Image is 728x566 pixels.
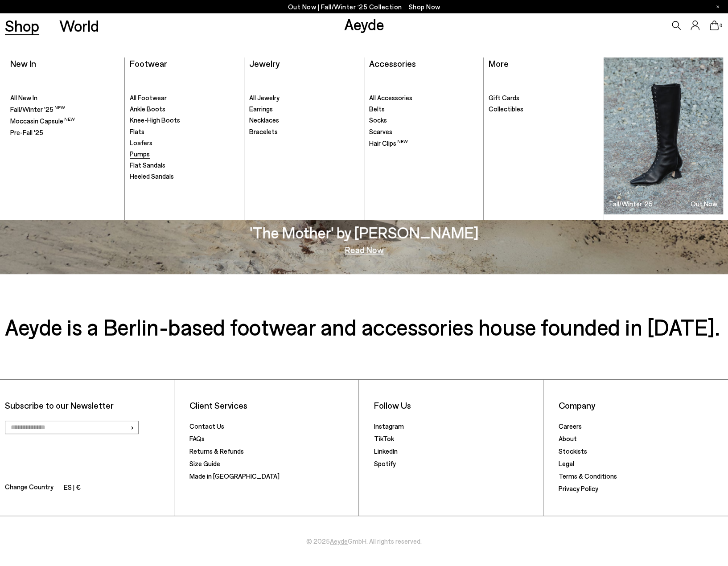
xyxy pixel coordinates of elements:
a: Contact Us [189,422,224,430]
a: All Footwear [130,94,239,103]
span: Navigate to /collections/new-in [409,3,440,11]
li: ES | € [64,482,81,494]
span: Pumps [130,150,150,158]
a: Spotify [374,459,396,468]
a: LinkedIn [374,447,398,455]
li: Client Services [189,400,354,411]
a: Collectibles [489,105,598,114]
span: › [130,421,134,434]
a: 0 [710,21,719,30]
a: All Jewelry [249,94,358,103]
span: All Jewelry [249,94,280,102]
span: Gift Cards [489,94,519,102]
span: Necklaces [249,116,279,124]
a: World [59,18,99,33]
a: New In [10,58,36,69]
a: Knee-High Boots [130,116,239,125]
a: Aeyde [344,15,384,33]
span: All New In [10,94,37,102]
span: Flat Sandals [130,161,165,169]
span: Belts [369,105,385,113]
p: Out Now | Fall/Winter ‘25 Collection [288,1,440,12]
a: Earrings [249,105,358,114]
span: All Footwear [130,94,167,102]
a: Moccasin Capsule [10,116,119,126]
a: Pre-Fall '25 [10,128,119,137]
span: Pre-Fall '25 [10,128,43,136]
a: Hair Clips [369,139,478,148]
span: Socks [369,116,387,124]
a: Instagram [374,422,404,430]
span: Scarves [369,127,392,135]
span: Change Country [5,481,53,494]
a: Legal [559,459,574,468]
span: Fall/Winter '25 [10,105,65,113]
a: Fall/Winter '25 [10,105,119,114]
span: Hair Clips [369,139,408,147]
a: Made in [GEOGRAPHIC_DATA] [189,472,280,480]
span: Earrings [249,105,273,113]
li: Follow Us [374,400,538,411]
a: Loafers [130,139,239,148]
a: FAQs [189,435,205,443]
span: Knee-High Boots [130,116,180,124]
a: Read Now [345,245,383,254]
img: Group_1295_900x.jpg [604,57,723,214]
a: Accessories [369,58,416,69]
span: 0 [719,23,723,28]
span: Ankle Boots [130,105,165,113]
a: Careers [559,422,582,430]
h3: 'The Mother' by [PERSON_NAME] [250,225,478,240]
a: Ankle Boots [130,105,239,114]
span: Loafers [130,139,152,147]
a: Gift Cards [489,94,598,103]
a: Heeled Sandals [130,172,239,181]
a: Size Guide [189,459,220,468]
p: Subscribe to our Newsletter [5,400,169,411]
a: Pumps [130,150,239,159]
a: Returns & Refunds [189,447,244,455]
a: Stockists [559,447,587,455]
span: Collectibles [489,105,523,113]
a: All Accessories [369,94,478,103]
a: Shop [5,18,39,33]
a: Socks [369,116,478,125]
a: Privacy Policy [559,484,598,492]
span: All Accessories [369,94,412,102]
a: Jewelry [249,58,280,69]
a: Aeyde [330,537,348,545]
li: Company [559,400,723,411]
h3: Fall/Winter '25 [609,201,653,207]
a: Footwear [130,58,167,69]
span: Heeled Sandals [130,172,174,180]
h3: Aeyde is a Berlin-based footwear and accessories house founded in [DATE]. [5,315,723,339]
a: Fall/Winter '25 Out Now [604,57,723,214]
a: Belts [369,105,478,114]
a: About [559,435,577,443]
a: Scarves [369,127,478,136]
a: Terms & Conditions [559,472,617,480]
h3: Out Now [691,201,717,207]
a: Bracelets [249,127,358,136]
a: More [489,58,509,69]
a: Necklaces [249,116,358,125]
a: Flat Sandals [130,161,239,170]
a: Flats [130,127,239,136]
span: Flats [130,127,144,135]
span: Bracelets [249,127,278,135]
a: All New In [10,94,119,103]
span: Moccasin Capsule [10,117,75,125]
a: TikTok [374,435,394,443]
